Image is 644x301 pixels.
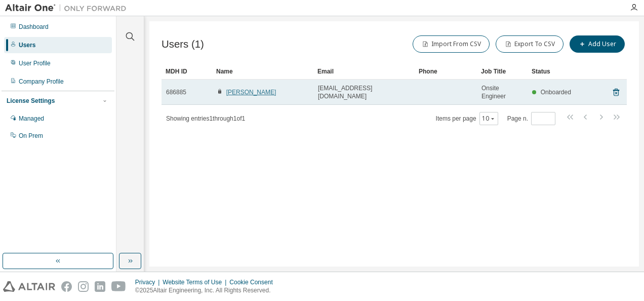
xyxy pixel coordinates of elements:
div: Name [216,63,309,80]
div: Dashboard [19,23,49,31]
span: 686885 [166,88,186,96]
span: Page n. [507,112,555,125]
img: instagram.svg [78,281,89,292]
div: Job Title [481,63,524,80]
span: Users (1) [162,39,204,50]
img: linkedin.svg [95,281,105,292]
button: Import From CSV [413,35,490,53]
span: Items per page [436,112,498,125]
div: Cookie Consent [229,278,278,286]
a: [PERSON_NAME] [226,89,276,96]
div: Privacy [135,278,163,286]
div: Status [532,63,574,80]
span: [EMAIL_ADDRESS][DOMAIN_NAME] [318,84,410,100]
span: Onsite Engineer [481,84,523,100]
div: MDH ID [166,63,208,80]
div: License Settings [7,97,55,105]
div: Website Terms of Use [163,278,229,286]
p: © 2025 Altair Engineering, Inc. All Rights Reserved. [135,286,279,295]
img: youtube.svg [111,281,126,292]
div: Users [19,41,35,49]
img: Altair One [5,3,132,13]
div: Managed [19,115,44,123]
span: Showing entries 1 through 1 of 1 [166,115,245,122]
span: Onboarded [541,89,571,96]
div: Email [317,63,411,80]
div: On Prem [19,132,43,140]
img: facebook.svg [61,281,72,292]
div: User Profile [19,59,51,67]
div: Company Profile [19,78,64,86]
button: Add User [570,35,625,53]
button: 10 [482,115,496,123]
div: Phone [419,63,473,80]
button: Export To CSV [496,35,563,53]
img: altair_logo.svg [3,281,55,292]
